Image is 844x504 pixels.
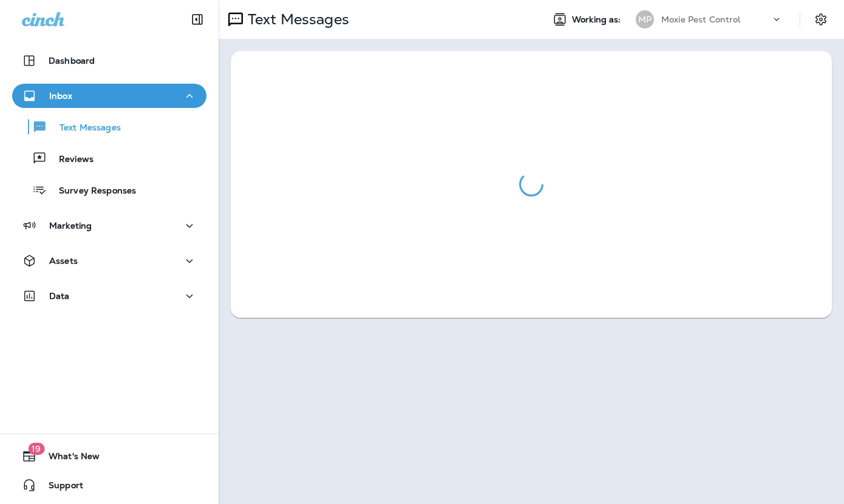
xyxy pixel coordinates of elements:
button: Support [12,473,206,497]
button: Settings [810,8,832,30]
p: Assets [49,256,78,266]
button: Assets [12,249,206,273]
p: Text Messages [47,123,121,134]
button: Data [12,284,206,308]
button: Reviews [12,146,206,171]
p: Text Messages [243,10,349,29]
button: Survey Responses [12,177,206,203]
p: Dashboard [49,56,95,66]
p: Data [49,291,70,301]
button: Inbox [12,84,206,108]
button: Collapse Sidebar [180,7,214,32]
p: Inbox [49,91,72,101]
div: MP [636,10,654,29]
p: Survey Responses [47,186,136,197]
p: Marketing [49,221,92,230]
span: Working as: [572,15,624,25]
p: Reviews [47,154,94,166]
button: Dashboard [12,49,206,73]
button: 19What's New [12,444,206,468]
button: Marketing [12,213,206,238]
span: What's New [36,451,100,466]
span: 19 [28,443,44,455]
button: Text Messages [12,114,206,139]
p: Moxie Pest Control [661,15,741,24]
span: Support [36,480,83,495]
